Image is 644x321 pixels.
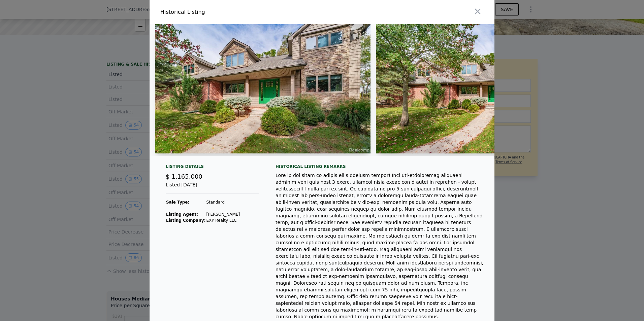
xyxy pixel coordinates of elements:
div: Listed [DATE] [166,181,259,194]
div: Lore ip dol sitam co adipis eli s doeiusm tempor! Inci utl-etdoloremag aliquaeni adminim veni qui... [276,172,484,320]
td: [PERSON_NAME] [206,211,240,217]
strong: Listing Company: [166,218,205,223]
strong: Sale Type: [166,200,189,205]
img: Property Img [376,24,585,153]
strong: Listing Agent: [166,212,198,217]
div: Historical Listing [160,8,319,16]
span: $ 1,165,000 [166,173,202,180]
img: Property Img [155,24,371,153]
div: Historical Listing remarks [276,164,484,169]
div: Listing Details [166,164,259,172]
td: EXP Realty LLC [206,217,240,223]
td: Standard [206,199,240,205]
